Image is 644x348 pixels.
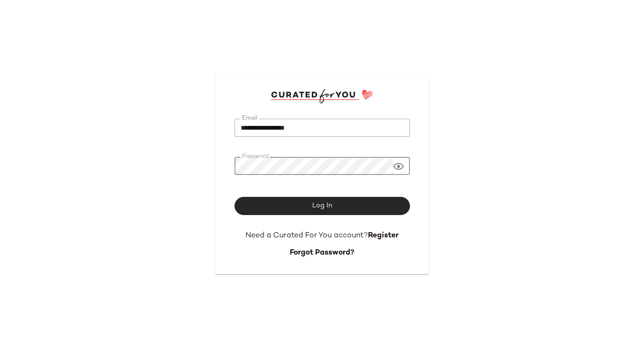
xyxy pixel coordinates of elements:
a: Register [368,232,399,240]
a: Forgot Password? [290,249,354,257]
span: Log In [312,202,332,210]
img: cfy_login_logo.DGdB1djN.svg [271,89,373,103]
button: Log In [235,197,410,215]
span: Need a Curated For You account? [245,232,368,240]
